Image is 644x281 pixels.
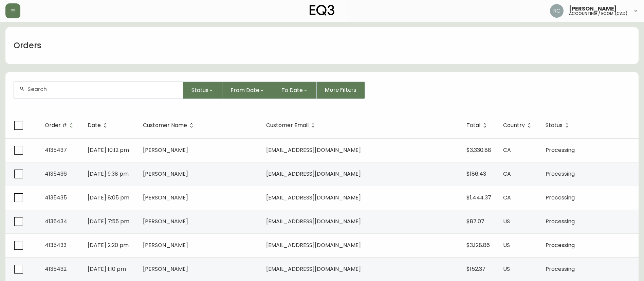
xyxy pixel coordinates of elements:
[569,12,628,16] h5: accounting / ecom (cad)
[310,5,335,16] img: logo
[143,265,188,273] span: [PERSON_NAME]
[266,241,361,249] span: [EMAIL_ADDRESS][DOMAIN_NAME]
[45,122,76,128] span: Order #
[88,170,129,178] span: [DATE] 9:38 pm
[550,4,564,18] img: f4ba4e02bd060be8f1386e3ca455bd0e
[466,265,485,273] span: $152.37
[143,194,188,201] span: [PERSON_NAME]
[266,123,309,127] span: Customer Email
[281,86,303,94] span: To Date
[546,241,575,249] span: Processing
[88,217,129,225] span: [DATE] 7:55 pm
[503,217,510,225] span: US
[466,123,480,127] span: Total
[466,122,489,128] span: Total
[266,146,361,154] span: [EMAIL_ADDRESS][DOMAIN_NAME]
[45,241,67,249] span: 4135433
[45,170,67,178] span: 4135436
[466,241,490,249] span: $3,128.86
[546,170,575,178] span: Processing
[546,217,575,225] span: Processing
[546,194,575,201] span: Processing
[546,122,571,128] span: Status
[88,146,129,154] span: [DATE] 10:12 pm
[143,217,188,225] span: [PERSON_NAME]
[325,86,356,94] span: More Filters
[503,123,525,127] span: Country
[88,122,110,128] span: Date
[88,123,101,127] span: Date
[143,123,187,127] span: Customer Name
[183,82,222,99] button: Status
[546,146,575,154] span: Processing
[27,86,178,92] input: Search
[14,40,41,51] h1: Orders
[466,217,484,225] span: $87.07
[143,146,188,154] span: [PERSON_NAME]
[503,170,511,178] span: CA
[45,217,67,225] span: 4135434
[191,86,208,94] span: Status
[466,146,491,154] span: $3,330.88
[266,217,361,225] span: [EMAIL_ADDRESS][DOMAIN_NAME]
[266,170,361,178] span: [EMAIL_ADDRESS][DOMAIN_NAME]
[45,265,67,273] span: 4135432
[45,123,67,127] span: Order #
[143,241,188,249] span: [PERSON_NAME]
[45,146,67,154] span: 4135437
[503,122,534,128] span: Country
[503,265,510,273] span: US
[466,194,491,201] span: $1,444.37
[266,194,361,201] span: [EMAIL_ADDRESS][DOMAIN_NAME]
[273,82,317,99] button: To Date
[466,170,486,178] span: $186.43
[266,265,361,273] span: [EMAIL_ADDRESS][DOMAIN_NAME]
[231,86,259,94] span: From Date
[569,6,617,12] span: [PERSON_NAME]
[317,82,365,99] button: More Filters
[143,170,188,178] span: [PERSON_NAME]
[88,265,126,273] span: [DATE] 1:10 pm
[88,241,129,249] span: [DATE] 2:20 pm
[143,122,196,128] span: Customer Name
[503,241,510,249] span: US
[266,122,317,128] span: Customer Email
[88,194,129,201] span: [DATE] 8:05 pm
[546,123,563,127] span: Status
[503,194,511,201] span: CA
[45,194,67,201] span: 4135435
[503,146,511,154] span: CA
[546,265,575,273] span: Processing
[222,82,273,99] button: From Date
